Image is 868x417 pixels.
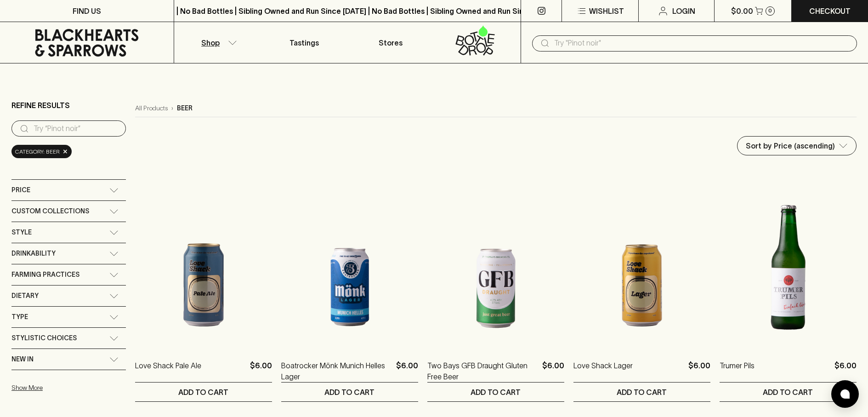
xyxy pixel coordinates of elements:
span: Stylistic Choices [11,332,77,344]
p: ADD TO CART [471,387,521,398]
p: Shop [201,37,220,48]
p: 0 [768,8,772,13]
a: Love Shack Pale Ale [135,360,201,382]
div: Type [11,307,126,327]
p: $6.00 [250,360,272,382]
div: Custom Collections [11,201,126,222]
p: ADD TO CART [178,387,228,398]
span: Style [11,227,32,238]
span: Price [11,184,30,196]
a: Boatrocker Mönk Munich Helles Lager [281,360,392,382]
p: Stores [379,37,403,48]
input: Try “Pinot noir” [34,121,119,136]
button: ADD TO CART [427,383,564,401]
div: New In [11,349,126,370]
p: Tastings [289,37,319,48]
p: ADD TO CART [617,387,667,398]
span: Farming Practices [11,269,79,280]
a: Love Shack Lager [573,360,633,382]
a: Tastings [261,22,347,63]
p: beer [177,103,193,113]
span: Custom Collections [11,206,89,217]
span: Type [11,311,28,323]
a: All Products [135,103,168,113]
span: Category: beer [15,147,60,156]
a: Two Bays GFB Draught Gluten Free Beer [427,360,539,382]
div: Price [11,180,126,200]
div: Style [11,222,126,243]
p: Login [672,6,695,17]
button: Show More [11,378,132,397]
img: Two Bays GFB Draught Gluten Free Beer [427,185,564,346]
div: Dietary [11,286,126,306]
button: ADD TO CART [573,383,710,401]
p: $6.00 [542,360,564,382]
p: Checkout [809,6,851,17]
p: ADD TO CART [324,387,374,398]
span: Dietary [11,290,39,302]
div: Drinkability [11,243,126,264]
button: ADD TO CART [135,383,272,401]
p: $6.00 [834,360,857,382]
img: Love Shack Lager [573,185,710,346]
div: Stylistic Choices [11,328,126,348]
p: $6.00 [688,360,710,382]
p: Wishlist [589,6,624,17]
button: ADD TO CART [281,383,418,401]
p: FIND US [73,6,101,17]
img: Boatrocker Mönk Munich Helles Lager [281,185,418,346]
p: ADD TO CART [763,387,813,398]
img: Trumer Pils [720,185,857,346]
img: bubble-icon [840,389,850,399]
p: $0.00 [731,6,753,17]
a: Trumer Pils [720,360,755,382]
span: Drinkability [11,248,56,259]
p: Refine Results [11,100,70,111]
button: Shop [174,22,261,63]
span: New In [11,354,34,365]
p: › [171,103,173,113]
img: Love Shack Pale Ale [135,185,272,346]
span: × [62,147,68,156]
div: Sort by Price (ascending) [738,137,856,155]
p: $6.00 [396,360,418,382]
input: Try "Pinot noir" [554,36,850,51]
div: Farming Practices [11,264,126,285]
a: Stores [347,22,434,63]
button: ADD TO CART [720,383,857,401]
p: Sort by Price (ascending) [746,140,835,151]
